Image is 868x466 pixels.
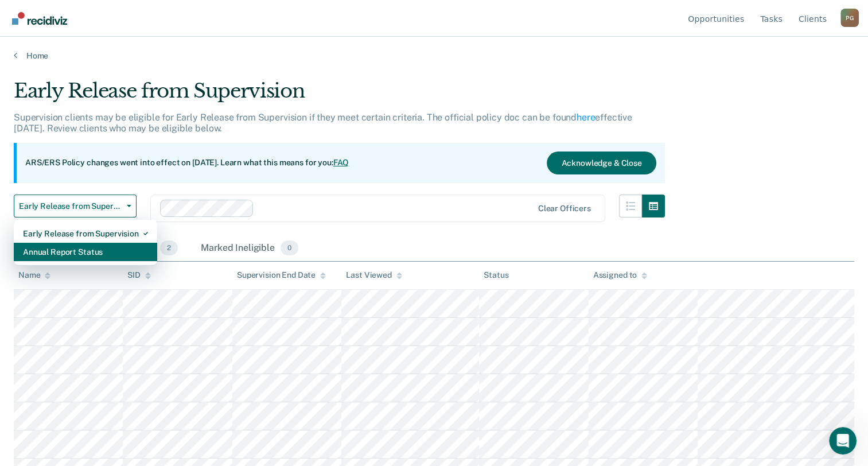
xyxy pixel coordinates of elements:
div: Supervision End Date [237,270,326,280]
span: 0 [281,240,298,255]
div: Early Release from Supervision [14,79,665,112]
div: Last Viewed [346,270,402,280]
div: Status [484,270,508,280]
button: Acknowledge & Close [547,152,656,174]
div: Annual Report Status [23,243,148,261]
div: SID [127,270,151,280]
a: here [577,112,595,123]
a: FAQ [333,158,349,167]
p: ARS/ERS Policy changes went into effect on [DATE]. Learn what this means for you: [25,157,349,169]
div: Name [18,270,50,280]
button: Early Release from Supervision [14,195,137,218]
span: 2 [160,240,178,255]
div: Dropdown Menu [14,220,157,266]
div: P G [840,9,859,27]
div: Early Release from Supervision [23,224,148,243]
a: Home [14,51,854,61]
div: Marked Ineligible0 [198,236,301,261]
span: Early Release from Supervision [19,201,122,211]
p: Supervision clients may be eligible for Early Release from Supervision if they meet certain crite... [14,112,632,134]
iframe: Intercom live chat [829,427,857,455]
button: Profile dropdown button [840,9,859,27]
div: Clear officers [538,204,591,213]
img: Recidiviz [12,12,67,25]
div: Assigned to [593,270,647,280]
